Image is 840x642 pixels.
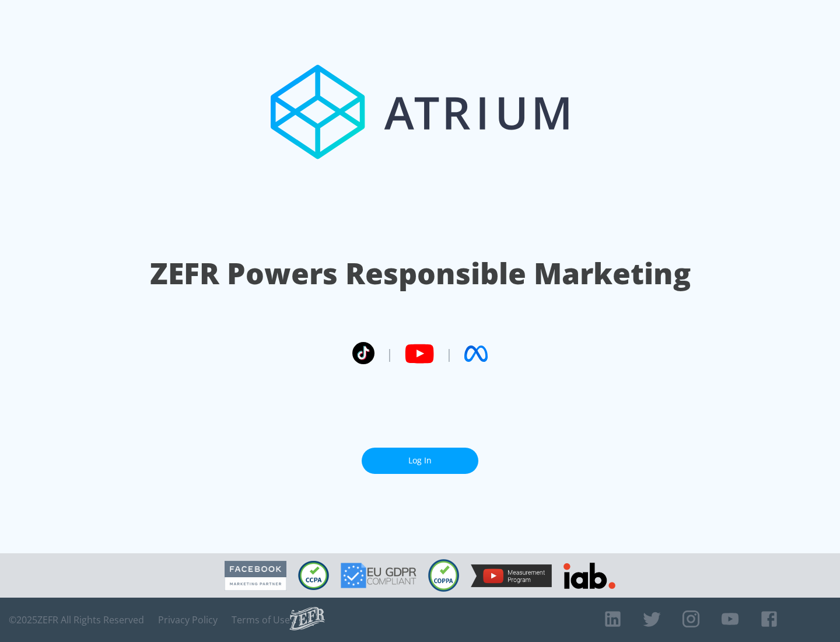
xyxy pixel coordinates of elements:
img: COPPA Compliant [428,559,459,592]
a: Log In [362,448,478,474]
span: | [446,345,453,362]
img: GDPR Compliant [341,563,416,588]
img: CCPA Compliant [298,561,329,590]
span: © 2025 ZEFR All Rights Reserved [9,614,144,626]
img: IAB [563,563,615,589]
a: Terms of Use [232,614,290,626]
a: Privacy Policy [158,614,218,626]
img: YouTube Measurement Program [471,564,552,587]
img: Facebook Marketing Partner [225,561,286,591]
h1: ZEFR Powers Responsible Marketing [150,253,691,294]
span: | [386,345,393,362]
